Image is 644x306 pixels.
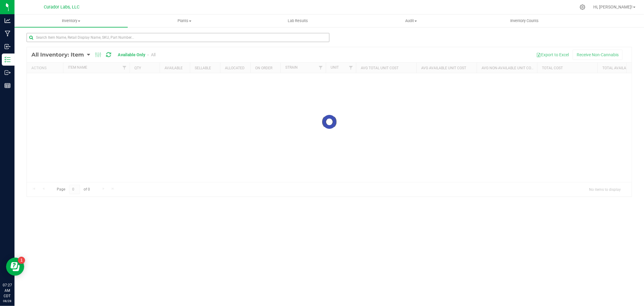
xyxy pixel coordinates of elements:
inline-svg: Inbound [5,44,11,50]
span: Lab Results [280,18,316,24]
a: Lab Results [241,15,354,27]
inline-svg: Manufacturing [5,31,11,37]
div: Manage settings [579,4,586,10]
span: Hi, [PERSON_NAME]! [593,5,633,9]
inline-svg: Outbound [5,70,11,76]
span: Curador Labs, LLC [44,5,79,10]
a: Inventory [14,15,128,27]
inline-svg: Inventory [5,57,11,63]
a: Inventory Counts [468,15,581,27]
a: Audit [354,15,468,27]
iframe: Resource center [6,258,24,276]
p: 07:27 AM CDT [3,282,12,299]
span: Inventory Counts [502,18,547,24]
p: 08/28 [3,299,12,303]
inline-svg: Analytics [5,18,11,24]
a: Plants [128,15,241,27]
inline-svg: Reports [5,83,11,89]
iframe: Resource center unread badge [18,257,25,264]
input: Search Item Name, Retail Display Name, SKU, Part Number... [27,33,329,42]
span: Plants [128,18,241,24]
span: Audit [355,18,467,24]
span: Inventory [14,18,128,24]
